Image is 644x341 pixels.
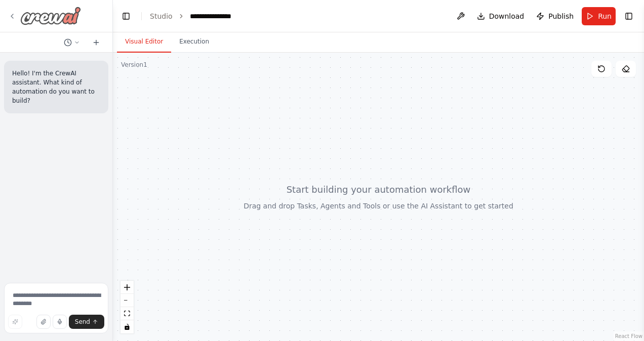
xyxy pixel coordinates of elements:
button: Switch to previous chat [60,36,84,49]
button: Start a new chat [88,36,104,49]
button: Click to speak your automation idea [53,315,67,329]
button: Hide left sidebar [119,9,133,23]
button: Download [473,7,529,25]
button: Run [582,7,616,25]
p: Hello! I'm the CrewAI assistant. What kind of automation do you want to build? [12,69,100,105]
span: Run [598,11,612,21]
span: Send [75,318,90,326]
span: Download [489,11,525,21]
img: Logo [20,7,81,25]
button: Upload files [36,315,51,329]
nav: breadcrumb [150,11,240,21]
a: React Flow attribution [615,333,642,339]
button: Execution [171,31,217,53]
div: React Flow controls [120,281,134,333]
button: Send [69,315,104,329]
button: zoom out [120,294,134,307]
button: zoom in [120,281,134,294]
button: Show right sidebar [622,9,636,23]
button: Improve this prompt [8,315,22,329]
span: Publish [548,11,574,21]
button: Publish [532,7,578,25]
div: Version 1 [121,61,147,69]
a: Studio [150,12,173,20]
button: toggle interactivity [120,320,134,333]
button: fit view [120,307,134,320]
button: Visual Editor [117,31,171,53]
